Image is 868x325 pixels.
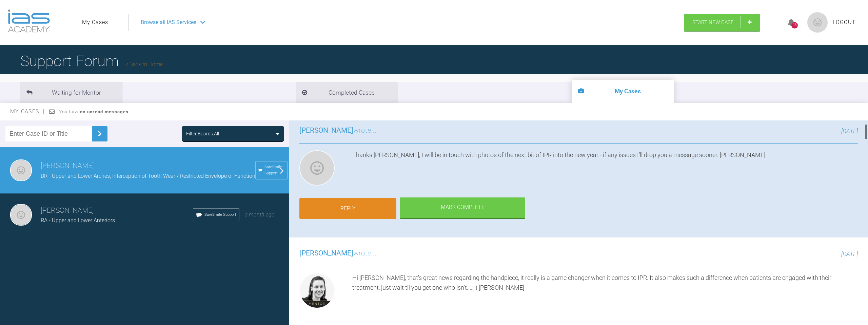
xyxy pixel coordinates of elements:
[299,125,376,136] h3: wrote...
[204,212,236,218] span: SureSmile Support
[692,19,734,25] span: Start New Case
[833,18,856,27] a: Logout
[296,82,398,103] li: Completed Cases
[80,109,129,114] strong: no unread messages
[186,130,219,137] div: Filter Boards: All
[10,204,32,226] img: Andrew El-Miligy
[10,108,45,115] span: My Cases
[299,249,353,257] span: [PERSON_NAME]
[59,109,129,114] span: You have
[94,128,105,139] img: chevronRight.28bd32b0.svg
[841,250,858,257] span: [DATE]
[572,80,674,103] li: My Cases
[41,173,255,179] span: DR - Upper and Lower Arches, Interception of Tooth Wear / Restricted Envelope of Function
[141,18,196,27] span: Browse all IAS Services
[10,159,32,181] img: Andrew El-Miligy
[125,61,163,68] a: Back to Home
[299,248,376,259] h3: wrote...
[41,217,115,224] span: RA - Upper and Lower Anteriors
[400,197,525,218] div: Mark Complete
[791,22,798,28] div: 16
[20,49,163,73] h1: Support Forum
[299,273,335,308] img: Kelly Toft
[352,150,858,188] div: Thanks [PERSON_NAME], I will be in touch with photos of the next bit of IPR into the new year - i...
[299,150,335,186] img: Andrew El-Miligy
[41,160,255,172] h3: [PERSON_NAME]
[245,211,275,218] span: a month ago
[41,205,193,216] h3: [PERSON_NAME]
[20,82,122,103] li: Waiting for Mentor
[264,164,284,176] span: SureSmile Support
[352,273,858,311] div: Hi [PERSON_NAME], that's great news regarding the handpiece, it really is a game changer when it ...
[684,14,760,31] a: Start New Case
[5,126,92,141] input: Enter Case ID or Title
[82,18,108,27] a: My Cases
[841,128,858,135] span: [DATE]
[299,198,396,219] a: Reply
[807,12,828,33] img: profile.png
[299,126,353,134] span: [PERSON_NAME]
[8,9,50,33] img: logo-light.3e3ef733.png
